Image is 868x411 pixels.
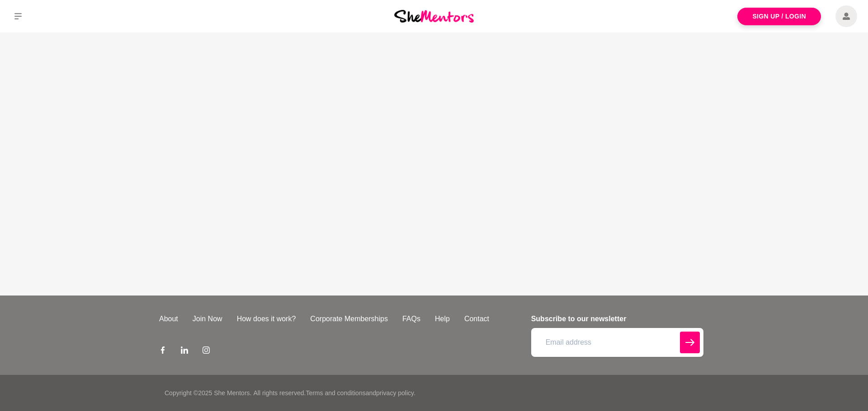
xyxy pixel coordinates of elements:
a: Facebook [159,346,166,357]
a: privacy policy [376,389,414,397]
a: FAQs [395,314,428,324]
a: About [152,314,185,324]
a: LinkedIn [181,346,188,357]
img: She Mentors Logo [394,10,474,22]
input: Email address [531,328,703,357]
a: Terms and conditions [306,389,365,397]
a: Sign Up / Login [737,8,821,25]
a: Join Now [185,314,230,324]
p: All rights reserved. and . [253,388,415,398]
a: Contact [457,314,496,324]
a: Corporate Memberships [303,314,395,324]
h4: Subscribe to our newsletter [531,314,703,324]
a: How does it work? [230,314,303,324]
a: Help [428,314,457,324]
p: Copyright © 2025 She Mentors . [165,388,251,398]
a: Instagram [203,346,210,357]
